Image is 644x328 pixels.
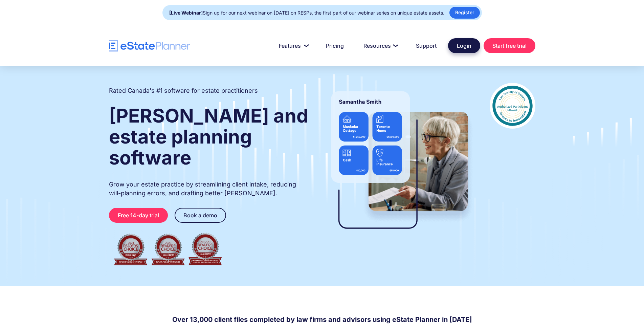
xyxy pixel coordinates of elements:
[448,38,480,53] a: Login
[169,10,203,16] strong: [Live Webinar]
[172,315,472,324] h4: Over 13,000 client files completed by law firms and advisors using eState Planner in [DATE]
[355,39,404,52] a: Resources
[318,39,352,52] a: Pricing
[109,104,308,169] strong: [PERSON_NAME] and estate planning software
[175,208,226,223] a: Book a demo
[169,8,444,18] div: Sign up for our next webinar on [DATE] on RESPs, the first part of our webinar series on unique e...
[271,39,314,52] a: Features
[109,180,309,198] p: Grow your estate practice by streamlining client intake, reducing will-planning errors, and draft...
[484,38,535,53] a: Start free trial
[109,208,168,223] a: Free 14-day trial
[323,83,476,242] img: estate planner showing wills to their clients, using eState Planner, a leading estate planning so...
[449,7,480,19] a: Register
[109,86,258,95] h2: Rated Canada's #1 software for estate practitioners
[109,40,190,52] a: home
[408,39,445,52] a: Support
